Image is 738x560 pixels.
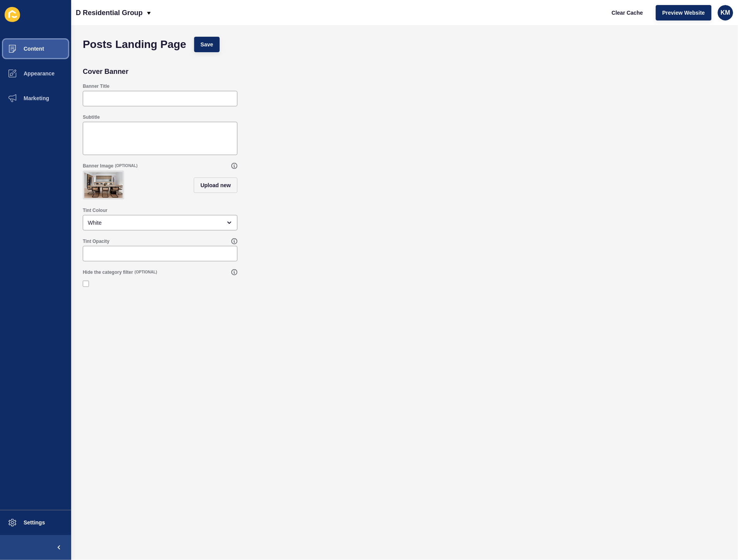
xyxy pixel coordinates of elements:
span: Clear Cache [612,9,643,17]
button: Clear Cache [605,5,650,20]
label: Subtitle [83,114,100,120]
label: Tint Opacity [83,238,109,244]
span: (OPTIONAL) [135,270,157,275]
h2: Cover Banner [83,68,128,75]
button: Preview Website [656,5,712,20]
label: Hide the category filter [83,269,133,275]
span: Upload new [200,181,231,189]
label: Banner Title [83,83,109,89]
button: Save [194,37,220,52]
label: Banner Image [83,163,113,169]
span: Preview Website [663,9,705,17]
p: D Residential Group [76,3,143,22]
h1: Posts Landing Page [83,41,186,48]
span: KM [721,9,731,17]
label: Tint Colour [83,207,108,213]
button: Upload new [194,178,237,193]
div: open menu [83,215,237,230]
span: (OPTIONAL) [115,163,137,169]
span: Save [201,41,214,48]
img: ed6a560f2cb5aefc4d1b868afac7ad98.jpg [84,172,123,198]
